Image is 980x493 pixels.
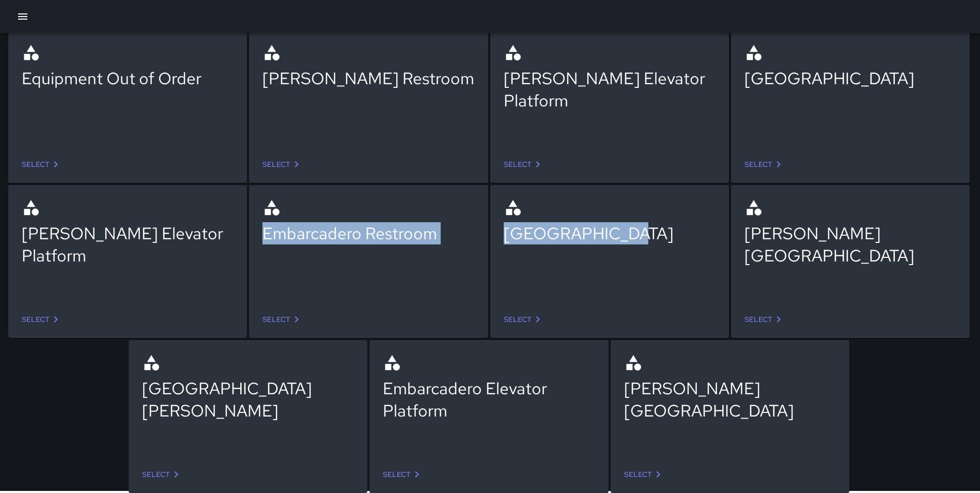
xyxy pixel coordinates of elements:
a: Select [258,155,307,174]
a: Select [740,310,789,329]
a: Select [500,310,548,329]
a: Select [138,465,186,484]
a: Select [379,465,427,484]
a: Select [18,155,66,174]
div: [GEOGRAPHIC_DATA][PERSON_NAME] [142,377,354,422]
div: [GEOGRAPHIC_DATA] [504,222,715,244]
a: Select [620,465,668,484]
div: [PERSON_NAME] Elevator Platform [504,67,715,112]
div: [GEOGRAPHIC_DATA] [744,67,956,89]
div: [PERSON_NAME][GEOGRAPHIC_DATA] [624,377,836,422]
a: Select [500,155,548,174]
div: Embarcadero Restroom [262,222,474,244]
div: [PERSON_NAME] Restroom [262,67,474,89]
div: Equipment Out of Order [22,67,234,89]
div: [PERSON_NAME][GEOGRAPHIC_DATA] [744,222,956,267]
a: Select [258,310,307,329]
a: Select [740,155,789,174]
div: [PERSON_NAME] Elevator Platform [22,222,234,267]
a: Select [18,310,66,329]
div: Embarcadero Elevator Platform [383,377,595,422]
